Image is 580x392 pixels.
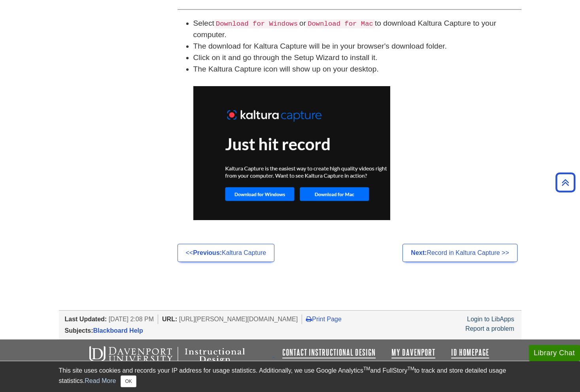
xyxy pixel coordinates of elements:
[282,348,376,357] a: Contact Instructional Design
[193,18,521,41] li: Select or to download Kaltura Capture to your computer.
[193,52,521,64] li: Click on it and go through the Setup Wizard to install it.
[121,375,136,387] button: Close
[109,316,154,322] span: [DATE] 2:08 PM
[553,177,578,188] a: Back to Top
[529,345,580,361] button: Library Chat
[83,345,273,365] img: Davenport University Instructional Design
[306,19,375,28] code: Download for Mac
[65,327,93,334] span: Subjects:
[59,366,521,387] div: This site uses cookies and records your IP address for usage statistics. Additionally, we use Goo...
[306,316,312,322] i: Print Page
[93,327,143,334] a: Blackboard Help
[85,377,116,384] a: Read More
[391,348,435,357] a: My Davenport
[214,19,299,28] code: Download for Windows
[408,366,414,371] sup: TM
[465,325,514,332] a: Report a problem
[306,316,342,322] a: Print Page
[411,249,427,256] strong: Next:
[363,366,370,371] sup: TM
[402,244,517,262] a: Next:Record in Kaltura Capture >>
[193,86,390,220] img: kaltura capture download
[178,244,275,262] a: <<Previous:Kaltura Capture
[467,316,514,322] a: Login to LibApps
[451,348,489,357] a: ID Homepage
[179,316,298,322] span: [URL][PERSON_NAME][DOMAIN_NAME]
[193,249,222,256] strong: Previous:
[65,316,107,322] span: Last Updated:
[193,41,521,52] li: The download for Kaltura Capture will be in your browser's download folder.
[162,316,177,322] span: URL:
[193,64,521,220] li: The Kaltura Capture icon will show up on your desktop.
